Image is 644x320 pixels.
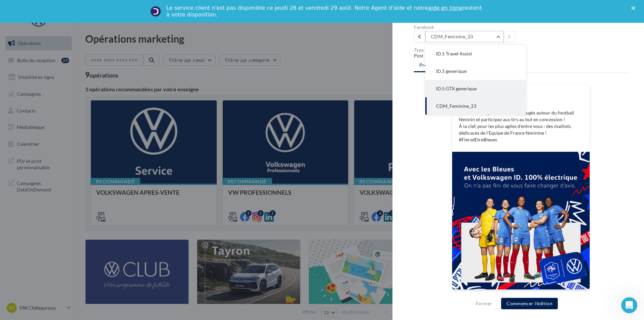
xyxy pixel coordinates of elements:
img: Profile image for Service-Client [150,6,161,17]
div: Facebook [414,25,518,30]
span: ID.5 Travel Assist [436,51,472,56]
div: Le service client n'est pas disponible ce jeudi 28 et vendredi 29 août. Notre Agent d'aide et not... [166,5,483,18]
div: La prévisualisation est non-contractuelle [452,290,590,299]
div: Type [414,48,628,52]
button: CDM_Feminine_23 [425,97,526,115]
a: aide en ligne [428,5,463,11]
div: Post [414,52,628,59]
button: ID.5 generique [425,62,526,80]
button: ID.5 GTX generique [425,80,526,97]
p: Avec Volkswagen, cassez les préjugés autour du football féminin et participez aux tirs au but en ... [459,109,583,143]
button: Commencer l'édition [501,298,558,309]
span: ID.5 GTX generique [436,86,477,91]
iframe: Intercom live chat [621,297,637,313]
span: CDM_Feminine_23 [436,103,476,109]
button: CDM_Feminine_23 [425,31,504,42]
button: Fermer [473,300,495,308]
div: Fermer [631,6,638,10]
button: ID.5 Travel Assist [425,45,526,62]
span: ID.5 generique [436,68,467,74]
